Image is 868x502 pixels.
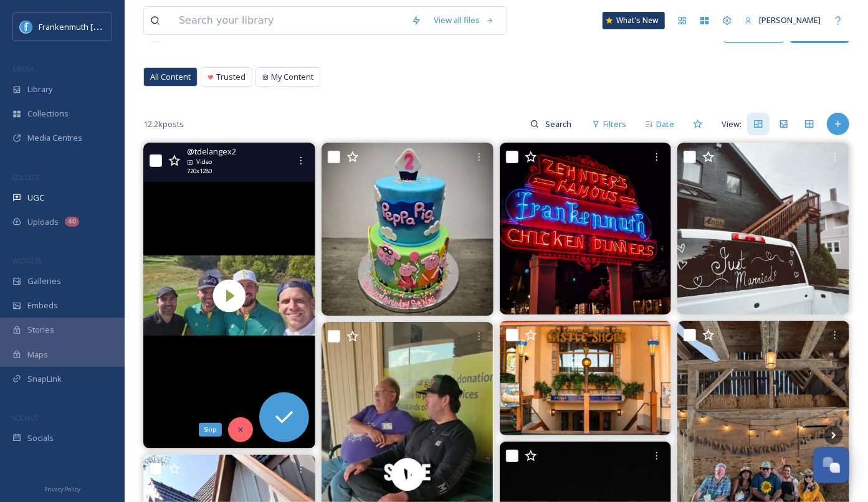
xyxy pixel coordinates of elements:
[65,217,79,227] div: 40
[813,447,849,483] button: Open Chat
[759,14,821,26] span: [PERSON_NAME]
[187,146,236,158] span: @ tdelangex2
[27,349,48,361] span: Maps
[187,167,212,176] span: 720 x 1280
[27,275,61,287] span: Galleries
[27,192,44,204] span: UGC
[150,71,191,83] span: All Content
[427,8,500,32] a: View all files
[27,373,62,385] span: SnapLink
[722,118,742,130] span: View:
[27,324,54,336] span: Stories
[27,216,59,228] span: Uploads
[500,321,672,435] img: #photography #frankenmuth #bavarianinn
[27,300,58,311] span: Embeds
[12,413,37,422] span: SOCIALS
[677,143,849,315] img: Simple scene, big new chapter. 💕🥂💍 We're so honored to host you on your monumental weekend- congr...
[539,111,579,136] input: Search
[39,21,133,32] span: Frankenmuth [US_STATE]
[603,118,626,130] span: Filters
[271,71,313,83] span: My Content
[143,143,315,448] img: thumbnail
[656,118,674,130] span: Date
[738,8,827,32] a: [PERSON_NAME]
[12,256,41,265] span: WIDGETS
[199,423,222,437] div: Skip
[44,481,80,496] a: Privacy Policy
[20,21,32,33] img: Social%20Media%20PFP%202025.jpg
[27,432,54,444] span: Socials
[500,143,672,315] img: #frankenmuth - IYKYK
[27,83,52,95] span: Library
[322,143,494,316] img: This Peppa cake is soo fun... especially once additional toy characters are added on this cake 🤩 ...
[143,118,184,130] span: 12.2k posts
[44,485,80,493] span: Privacy Policy
[143,143,315,448] video: Thankful for a beautiful day celebrating my brother’s 40th thefortressgolf ⛳️🙏 figtreegolf . . #4...
[216,71,246,83] span: Trusted
[173,7,405,34] input: Search your library
[196,158,212,166] span: Video
[27,132,82,144] span: Media Centres
[12,64,34,73] span: MEDIA
[27,108,69,120] span: Collections
[12,173,39,182] span: COLLECT
[603,12,665,29] a: What's New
